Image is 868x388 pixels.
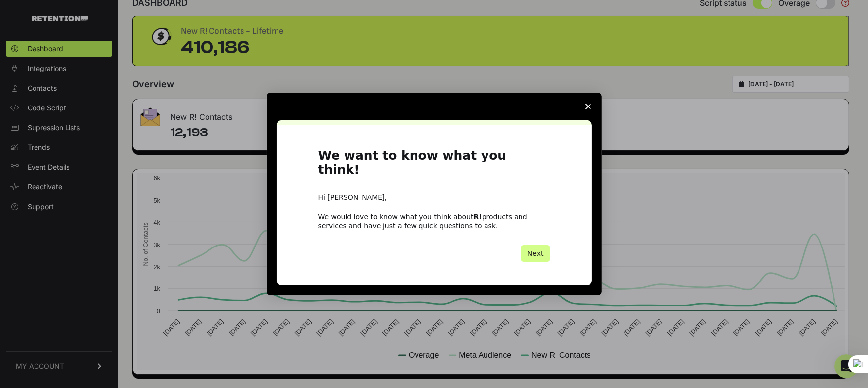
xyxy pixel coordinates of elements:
div: We would love to know what you think about products and services and have just a few quick questi... [318,212,550,230]
span: Close survey [574,93,602,120]
div: Hi [PERSON_NAME], [318,193,550,203]
b: R! [474,213,482,221]
h1: We want to know what you think! [318,149,550,183]
button: Next [521,245,550,262]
